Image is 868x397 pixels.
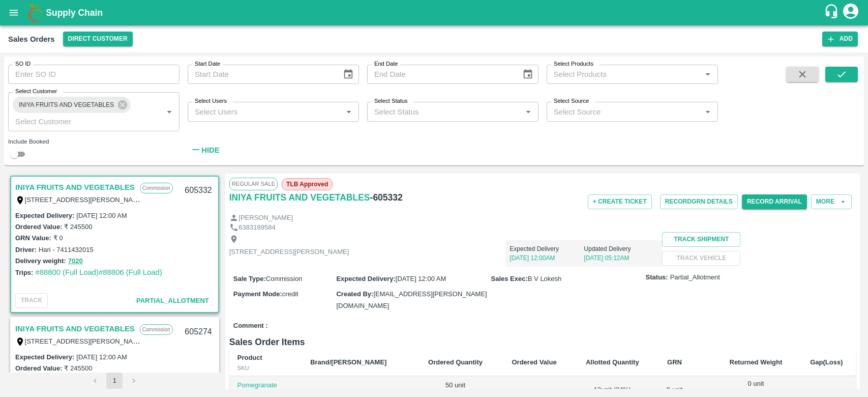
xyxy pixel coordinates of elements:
img: logo [25,3,46,23]
button: Open [701,68,714,81]
p: [PERSON_NAME] [238,213,293,223]
p: [DATE] 05:12AM [584,253,658,263]
label: [STREET_ADDRESS][PERSON_NAME] [25,195,145,204]
label: Payment Mode : [233,290,282,298]
div: INIYA FRUITS AND VEGETABLES [13,97,131,113]
label: End Date [374,60,398,68]
label: ₹ 0 [53,234,63,242]
b: Ordered Value [512,358,556,366]
button: Add [822,32,858,46]
div: Include Booked [8,137,179,146]
label: [STREET_ADDRESS][PERSON_NAME] [25,337,145,345]
a: INIYA FRUITS AND VEGETABLES [229,190,370,205]
b: Allotted Quantity [586,358,639,366]
label: Ordered Value: [15,364,62,372]
button: Choose date [339,65,358,84]
div: 605332 [178,179,218,203]
div: customer-support [824,4,842,22]
p: Pomegranate [237,381,294,390]
button: Open [163,105,176,119]
p: Expected Delivery [510,244,584,253]
div: Sales Orders [8,33,55,46]
label: Created By : [336,290,373,298]
button: Open [701,105,714,119]
label: ₹ 245500 [64,364,92,372]
a: Supply Chain [46,6,824,20]
label: ₹ 245500 [64,223,92,231]
label: Select Users [195,97,227,105]
b: Product [237,354,262,361]
a: INIYA FRUITS AND VEGETABLES [15,181,135,194]
label: Expected Delivery : [15,353,74,361]
input: Select Status [370,105,519,118]
a: INIYA FRUITS AND VEGETABLES [15,322,135,335]
label: Select Source [554,97,589,105]
label: Trips: [15,269,33,276]
button: Open [522,105,535,119]
b: Gap(Loss) [810,358,843,366]
input: Select Users [191,105,339,118]
b: GRN [667,358,682,366]
input: Start Date [188,65,335,84]
label: Comment : [233,321,268,331]
button: Record Arrival [742,194,807,209]
b: Supply Chain [46,8,103,18]
span: B V Lokesh [528,275,562,282]
div: SKU [237,363,294,373]
span: Commission [266,275,303,282]
label: Expected Delivery : [15,212,74,219]
span: TLB Approved [282,178,333,190]
button: 7020 [68,256,83,267]
button: Track Shipment [662,232,740,247]
button: Choose date [518,65,537,84]
input: Enter SO ID [8,65,179,84]
label: Ordered Value: [15,223,62,231]
button: open drawer [2,1,25,24]
b: Brand/[PERSON_NAME] [310,358,386,366]
label: GRN Value: [15,234,51,242]
label: Status: [646,273,668,282]
button: Hide [188,141,222,159]
strong: Hide [201,146,219,154]
a: #88800 (Full Load) [35,268,99,276]
h6: Sales Order Items [229,335,856,349]
div: 605274 [178,320,218,344]
label: Start Date [195,60,220,68]
label: Sale Type : [233,275,266,282]
input: Select Products [550,68,698,81]
p: [STREET_ADDRESS][PERSON_NAME] [229,247,349,257]
label: [DATE] 12:00 AM [76,212,127,219]
button: page 1 [106,373,123,389]
span: Regular Sale [229,178,278,190]
input: End Date [367,65,514,84]
input: Select Source [550,105,698,118]
h6: - 605332 [370,190,403,205]
b: Returned Weight [730,358,783,366]
label: Expected Delivery : [336,275,395,282]
button: Open [342,105,355,119]
label: Delivery weight: [15,257,66,265]
span: INIYA FRUITS AND VEGETABLES [13,100,120,110]
p: Updated Delivery [584,244,658,253]
label: Sales Exec : [491,275,528,282]
span: [EMAIL_ADDRESS][PERSON_NAME][DOMAIN_NAME] [336,290,487,309]
span: [DATE] 12:00 AM [396,275,446,282]
label: Select Status [374,97,408,105]
span: Partial_Allotment [670,273,720,282]
label: SO ID [15,60,31,68]
label: [DATE] 12:00 AM [76,353,127,361]
input: Select Customer [11,115,146,128]
a: #88806 (Full Load) [99,268,162,276]
b: Ordered Quantity [428,358,483,366]
button: Select DC [63,32,133,46]
button: More [811,194,852,209]
label: Select Products [554,60,593,68]
button: RecordGRN Details [660,194,738,209]
button: + Create Ticket [588,194,652,209]
p: Commission [140,324,173,335]
p: Commission [140,183,173,193]
nav: pagination navigation [85,373,143,389]
span: credit [282,290,298,298]
p: 6383189584 [238,223,275,233]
